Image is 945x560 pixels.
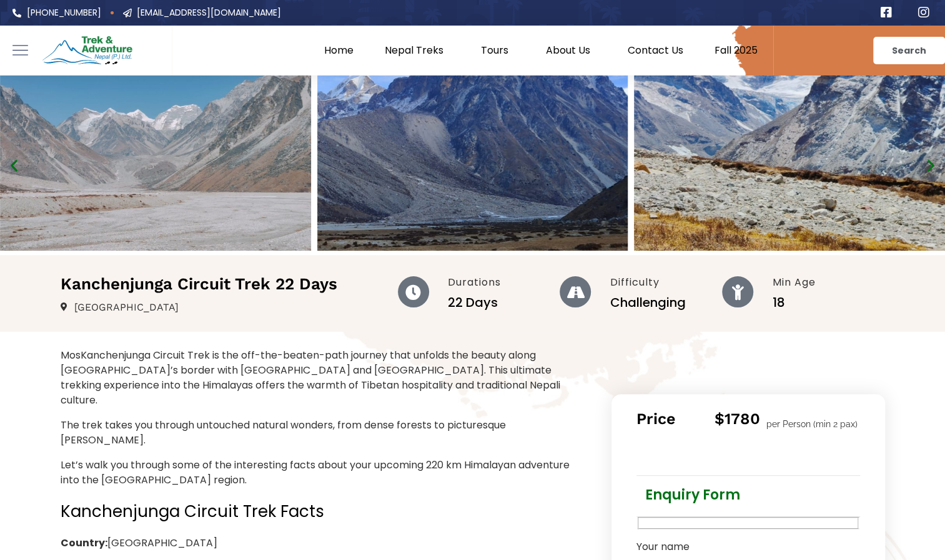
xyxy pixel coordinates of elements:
[636,488,748,504] li: Enquiry Form
[61,458,587,488] p: Let’s walk you through some of the interesting facts about your upcoming 220 km Himalayan adventu...
[317,75,628,251] img: WhatsApp Image 2024-08-27 at 16.13.07 (1)
[634,75,945,251] img: WhatsApp Image 2024-08-27 at 16.13.07 (2)
[634,75,945,255] a: WhatsApp Image 2024-08-27 at 16.13.07 (2)
[172,44,773,57] nav: Menu
[923,158,939,173] div: Next slide
[61,536,107,550] b: Country:
[766,419,857,429] span: per Person (min 2 pax)
[636,407,715,431] h3: Price
[24,6,101,19] span: [PHONE_NUMBER]
[645,485,740,504] a: Enquiry Form
[61,274,379,295] h2: Kanchenjunga Circuit Trek 22 Days
[699,44,773,57] a: Fall 2025
[134,6,281,19] span: [EMAIL_ADDRESS][DOMAIN_NAME]
[873,37,945,64] a: Search
[448,275,560,290] h5: Durations
[41,34,134,68] img: Trek & Adventure Nepal
[369,44,465,57] a: Nepal Treks
[71,301,179,313] span: [GEOGRAPHIC_DATA]
[317,75,628,255] div: 11 / 12
[309,44,369,57] a: Home
[448,294,498,311] span: 22 Days
[610,294,685,311] span: Challenging
[636,539,690,554] label: Your name
[715,407,766,431] h3: $1780
[772,275,884,290] h5: Min Age
[612,44,699,57] a: Contact Us
[107,536,217,550] span: [GEOGRAPHIC_DATA]
[317,75,628,255] a: WhatsApp Image 2024-08-27 at 16.13.07 (1)
[530,44,612,57] a: About Us
[61,348,560,407] span: MosKanchenjunga Circuit Trek is the off-the-beaten-path journey that unfolds the beauty along [GE...
[6,158,22,173] div: Previous slide
[61,500,324,523] span: Kanchenjunga Circuit Trek Facts
[465,44,530,57] a: Tours
[610,275,722,290] h5: Difficulty
[772,294,784,311] span: 18
[892,46,926,55] span: Search
[61,418,506,447] span: The trek takes you through untouched natural wonders, from dense forests to picturesque [PERSON_N...
[634,75,945,255] div: 12 / 12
